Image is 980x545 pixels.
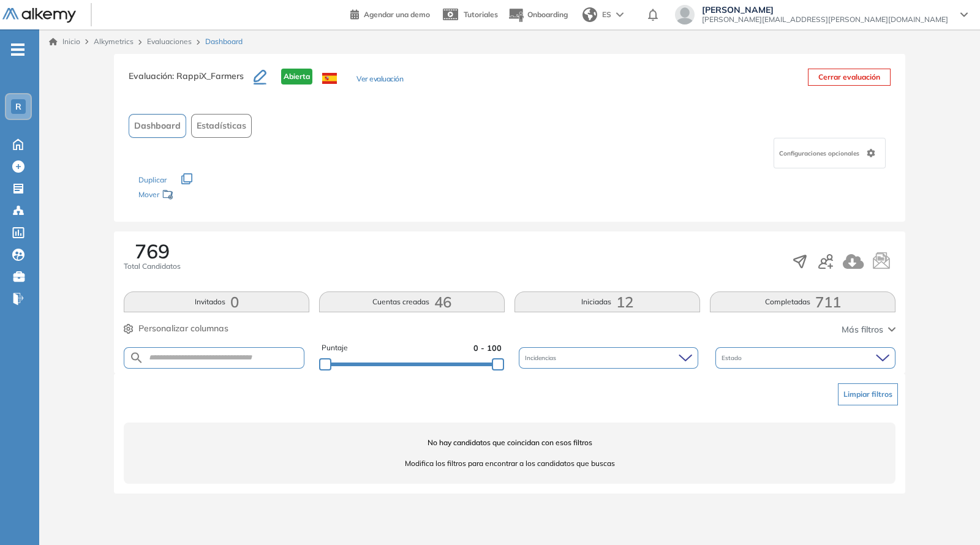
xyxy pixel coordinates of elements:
span: Estado [722,353,744,363]
img: world [582,7,597,22]
span: Abierta [281,69,312,85]
span: Dashboard [205,36,243,47]
div: Estado [715,347,895,369]
span: Modifica los filtros para encontrar a los candidatos que buscas [124,458,895,469]
button: Iniciadas12 [514,291,700,312]
div: Configuraciones opcionales [774,138,886,168]
h3: Evaluación [129,69,254,94]
i: - [11,48,24,51]
span: 769 [135,241,170,261]
span: Total Candidatos [124,261,181,272]
span: R [15,102,21,111]
button: Completadas711 [710,291,895,312]
a: Evaluaciones [147,37,192,46]
span: Onboarding [527,10,568,19]
a: Inicio [49,36,80,47]
span: Estadísticas [197,119,246,132]
span: ES [602,9,611,20]
button: Cuentas creadas46 [319,291,505,312]
button: Más filtros [842,323,895,336]
button: Ver evaluación [356,73,403,86]
button: Limpiar filtros [838,383,898,405]
span: Puntaje [322,342,348,354]
button: Cerrar evaluación [808,69,891,86]
span: Dashboard [134,119,181,132]
span: Agendar una demo [364,10,430,19]
span: Duplicar [138,175,167,184]
button: Estadísticas [191,114,252,138]
span: Tutoriales [464,10,498,19]
span: No hay candidatos que coincidan con esos filtros [124,437,895,448]
a: Agendar una demo [350,6,430,21]
button: Personalizar columnas [124,322,228,335]
button: Invitados0 [124,291,309,312]
span: Más filtros [842,323,883,336]
div: Incidencias [519,347,699,369]
button: Onboarding [508,2,568,28]
span: : RappiX_Farmers [172,70,244,81]
span: Configuraciones opcionales [779,149,862,158]
span: Alkymetrics [94,37,134,46]
div: Mover [138,184,261,207]
span: Incidencias [525,353,559,363]
span: [PERSON_NAME][EMAIL_ADDRESS][PERSON_NAME][DOMAIN_NAME] [702,15,948,24]
img: SEARCH_ALT [129,350,144,366]
span: Personalizar columnas [138,322,228,335]
button: Dashboard [129,114,186,138]
img: ESP [322,73,337,84]
span: 0 - 100 [473,342,502,354]
img: Logo [2,8,76,23]
img: arrow [616,12,624,17]
span: [PERSON_NAME] [702,5,948,15]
